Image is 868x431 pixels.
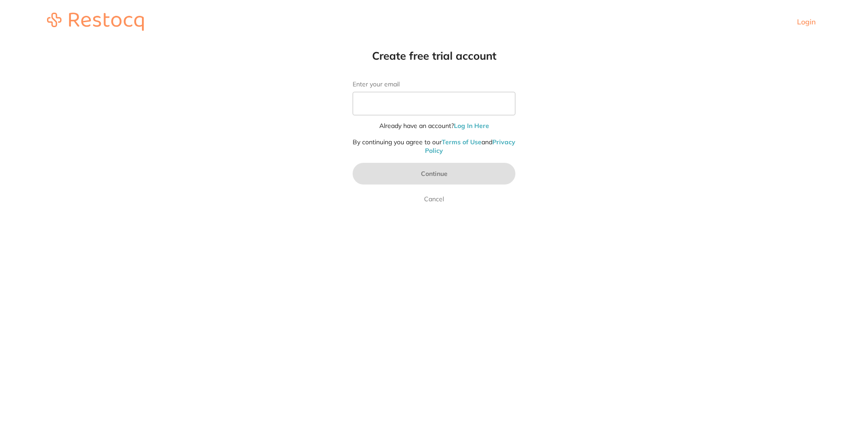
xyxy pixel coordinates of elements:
[353,122,515,131] p: Already have an account?
[442,138,481,146] a: Terms of Use
[353,81,515,88] label: Enter your email
[335,49,533,62] h1: Create free trial account
[353,163,515,185] button: Continue
[454,122,489,130] a: Log In Here
[47,13,144,31] img: restocq_logo.svg
[422,194,446,204] a: Cancel
[425,138,515,155] a: Privacy Policy
[797,17,816,26] a: Login
[353,138,515,156] p: By continuing you agree to our and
